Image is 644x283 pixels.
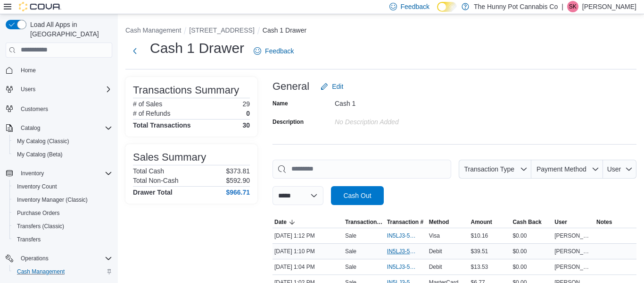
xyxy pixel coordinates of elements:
[471,218,492,226] span: Amount
[17,209,60,217] span: Purchase Orders
[332,82,343,91] span: Edit
[459,160,531,179] button: Transaction Type
[387,232,416,240] span: IN5LJ3-5953738
[471,248,488,255] span: $39.51
[345,263,356,271] p: Sale
[272,230,343,241] div: [DATE] 1:12 PM
[511,216,553,228] button: Cash Back
[554,263,593,271] span: [PERSON_NAME]
[385,216,427,228] button: Transaction #
[582,1,636,12] p: [PERSON_NAME]
[13,194,112,206] span: Inventory Manager (Classic)
[13,181,61,192] a: Inventory Count
[9,180,116,193] button: Inventory Count
[250,42,297,60] a: Feedback
[272,246,343,257] div: [DATE] 1:10 PM
[9,206,116,220] button: Purchase Orders
[17,103,52,115] a: Customers
[345,232,356,240] p: Sale
[2,121,116,135] button: Catalog
[17,236,41,243] span: Transfers
[13,149,112,160] span: My Catalog (Beta)
[21,105,48,113] span: Customers
[13,266,68,277] a: Cash Management
[594,216,636,228] button: Notes
[133,152,206,163] h3: Sales Summary
[317,77,347,96] button: Edit
[272,81,309,92] h3: General
[17,168,48,179] button: Inventory
[469,216,511,228] button: Amount
[133,110,170,117] h6: # of Refunds
[17,84,39,95] button: Users
[2,102,116,115] button: Customers
[9,135,116,148] button: My Catalog (Classic)
[189,26,254,34] button: [STREET_ADDRESS]
[133,85,239,96] h3: Transactions Summary
[17,268,65,275] span: Cash Management
[17,137,69,145] span: My Catalog (Classic)
[17,65,40,76] a: Home
[226,167,250,175] p: $373.81
[9,193,116,206] button: Inventory Manager (Classic)
[343,191,371,200] span: Cash Out
[17,84,112,95] span: Users
[13,221,68,232] a: Transfers (Classic)
[17,103,112,114] span: Customers
[226,177,250,184] p: $592.90
[427,216,469,228] button: Method
[569,1,577,12] span: SK
[511,230,553,241] div: $0.00
[263,26,306,34] button: Cash 1 Drawer
[331,186,384,205] button: Cash Out
[429,218,449,226] span: Method
[125,42,144,60] button: Next
[471,263,488,271] span: $13.53
[531,160,603,179] button: Payment Method
[561,1,563,12] p: |
[21,255,49,262] span: Operations
[133,167,164,175] h6: Total Cash
[13,234,112,245] span: Transfers
[537,165,586,173] span: Payment Method
[603,160,636,179] button: User
[125,26,636,37] nav: An example of EuiBreadcrumbs
[335,96,461,107] div: Cash 1
[13,221,112,232] span: Transfers (Classic)
[387,218,423,226] span: Transaction #
[345,248,356,255] p: Sale
[429,263,442,271] span: Debit
[387,248,416,255] span: IN5LJ3-5953726
[511,246,553,257] div: $0.00
[429,232,440,240] span: Visa
[13,266,112,277] span: Cash Management
[272,160,451,179] input: This is a search bar. As you type, the results lower in the page will automatically filter.
[2,252,116,265] button: Operations
[387,246,425,257] button: IN5LJ3-5953726
[554,218,567,226] span: User
[17,223,64,230] span: Transfers (Classic)
[17,183,57,190] span: Inventory Count
[343,216,385,228] button: Transaction Type
[607,165,621,173] span: User
[242,100,250,108] p: 29
[226,189,250,196] h4: $966.71
[9,220,116,233] button: Transfers (Classic)
[437,2,457,12] input: Dark Mode
[133,100,162,108] h6: # of Sales
[13,149,66,160] a: My Catalog (Beta)
[242,121,250,129] h4: 30
[17,122,44,134] button: Catalog
[429,248,442,255] span: Debit
[345,218,383,226] span: Transaction Type
[13,194,91,206] a: Inventory Manager (Classic)
[2,83,116,96] button: Users
[272,118,304,126] label: Description
[13,234,44,245] a: Transfers
[17,168,112,179] span: Inventory
[401,2,429,11] span: Feedback
[246,110,250,117] p: 0
[17,196,88,204] span: Inventory Manager (Classic)
[274,218,287,226] span: Date
[596,218,612,226] span: Notes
